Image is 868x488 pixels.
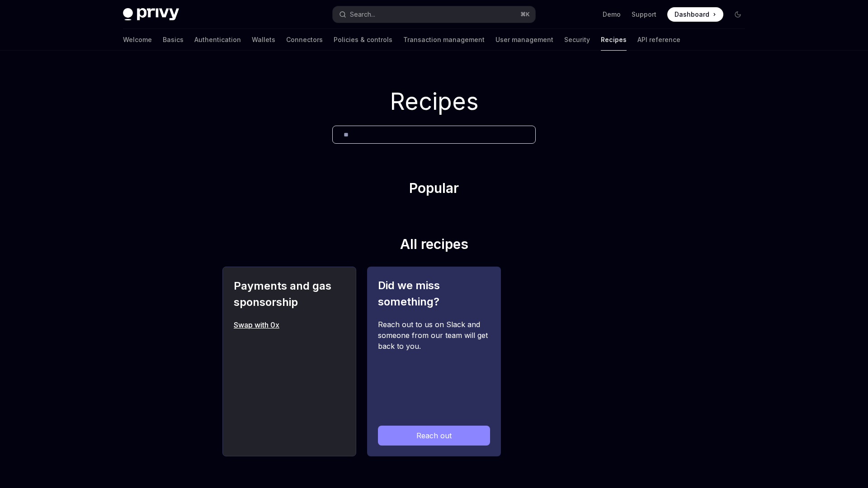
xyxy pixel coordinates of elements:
span: Dashboard [675,10,709,19]
h2: Popular [222,180,646,200]
button: Open search [333,6,535,23]
h2: Did we miss something? [378,277,490,310]
a: Transaction management [403,29,485,51]
img: dark logo [123,8,179,21]
a: Recipes [601,29,627,51]
div: Reach out to us on Slack and someone from our team will get back to you. [378,319,490,411]
a: Support [632,10,656,19]
div: Search... [350,9,375,20]
a: Connectors [286,29,323,51]
a: Demo [603,10,621,19]
a: Basics [163,29,184,51]
a: Reach out [378,426,490,446]
a: Authentication [194,29,241,51]
a: Dashboard [667,7,723,22]
a: User management [495,29,553,51]
a: API reference [637,29,680,51]
a: Welcome [123,29,152,51]
a: Wallets [252,29,275,51]
h2: Payments and gas sponsorship [234,278,345,310]
a: Security [564,29,590,51]
a: Swap with 0x [234,319,345,330]
span: ⌘ K [520,11,530,18]
button: Toggle dark mode [731,7,745,22]
h2: All recipes [222,236,646,256]
a: Policies & controls [334,29,392,51]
